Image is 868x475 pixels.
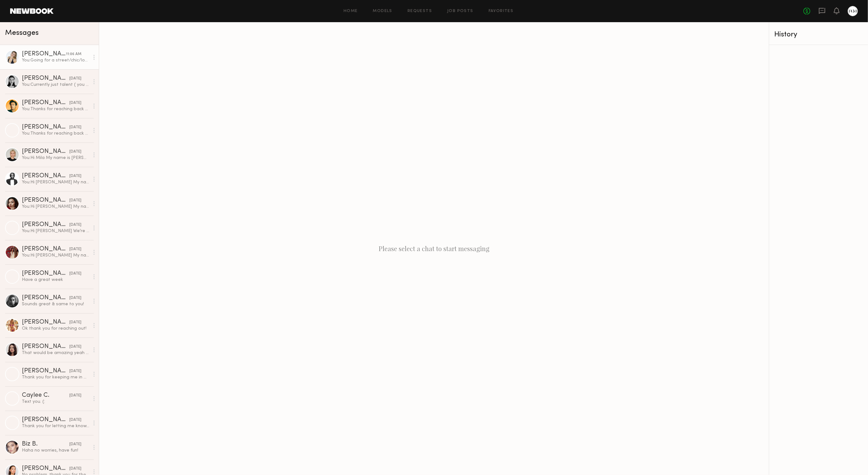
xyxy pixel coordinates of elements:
[22,106,89,112] div: You: Thanks for reaching back out. That sounds wonderful. I am planning on capturing content near...
[774,31,863,38] div: History
[22,51,66,57] div: [PERSON_NAME]
[22,270,69,277] div: [PERSON_NAME]
[69,271,81,277] div: [DATE]
[22,246,69,252] div: [PERSON_NAME]
[373,9,392,13] a: Models
[69,466,81,472] div: [DATE]
[69,441,81,447] div: [DATE]
[99,22,769,475] div: Please select a chat to start messaging
[69,100,81,106] div: [DATE]
[22,252,89,258] div: You: Hi [PERSON_NAME] My name is [PERSON_NAME], and I'm the Editor-in-Chief of Future Gold Media,...
[22,75,69,82] div: [PERSON_NAME]
[22,179,89,185] div: You: Hi [PERSON_NAME] My name is [PERSON_NAME], and I'm the Editor-in-Chief of Future Gold Media,...
[69,198,81,204] div: [DATE]
[69,295,81,301] div: [DATE]
[22,301,89,307] div: Sounds great & same to you!
[69,344,81,350] div: [DATE]
[22,465,69,472] div: [PERSON_NAME]
[22,350,89,356] div: That would be amazing yeah thank you!
[22,374,89,380] div: Thank you for keeping me in mind for future opportunities!
[22,417,69,423] div: [PERSON_NAME]
[344,9,358,13] a: Home
[22,228,89,234] div: You: Hi [PERSON_NAME] We're currently in [US_STATE] for Fashion Week for client work, and I'm rea...
[22,392,69,399] div: Caylee C.
[66,51,81,57] div: 11:06 AM
[22,173,69,179] div: [PERSON_NAME]
[22,441,69,447] div: Biz B.
[447,9,473,13] a: Job Posts
[22,130,89,136] div: You: Thanks for reaching back out. That sounds wonderful. I am planning on capturing content near...
[22,124,69,130] div: [PERSON_NAME]
[5,29,39,37] span: Messages
[22,222,69,228] div: [PERSON_NAME]
[22,155,89,161] div: You: Hi Mila My name is [PERSON_NAME], and I'm the Editor-in-Chief of Future Gold Media, an onlin...
[22,399,89,405] div: Text you. (:
[69,222,81,228] div: [DATE]
[22,295,69,301] div: [PERSON_NAME]
[22,319,69,326] div: [PERSON_NAME]
[22,277,89,283] div: Have a great week
[22,423,89,429] div: Thank you for letting me know. I hope to work with you in the future! [GEOGRAPHIC_DATA]
[22,447,89,453] div: Haha no worries, have fun!
[22,197,69,204] div: [PERSON_NAME]
[489,9,514,13] a: Favorites
[69,417,81,423] div: [DATE]
[69,149,81,155] div: [DATE]
[22,344,69,350] div: [PERSON_NAME]
[69,76,81,82] div: [DATE]
[22,57,89,63] div: You: Going for a street/chic/loose look that is both fashion contour, but also somewhat sophistic...
[69,246,81,252] div: [DATE]
[22,204,89,210] div: You: Hi [PERSON_NAME] My name is [PERSON_NAME], and I'm the Editor-in-Chief of Future Gold Media,...
[22,326,89,332] div: Ok thank you for reaching out!
[408,9,432,13] a: Requests
[69,368,81,374] div: [DATE]
[69,124,81,130] div: [DATE]
[69,393,81,399] div: [DATE]
[22,100,69,106] div: [PERSON_NAME]
[22,368,69,374] div: [PERSON_NAME]
[69,173,81,179] div: [DATE]
[22,82,89,88] div: You: Currently just talent ( you ) and photographer ( myself ), however I am more than comfortabl...
[22,149,69,155] div: [PERSON_NAME]
[69,320,81,326] div: [DATE]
